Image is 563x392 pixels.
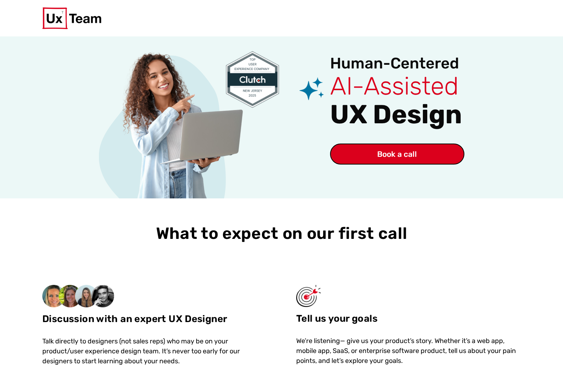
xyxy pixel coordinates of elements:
img: UX Team [42,7,101,29]
p: Discussion with an expert UX Designer [42,313,267,325]
span: first [339,223,374,244]
p: Tell us your goals [296,313,521,325]
span: call [378,224,407,243]
p: Talk directly to designers (not sales reps) who may be on your product/user experience design tea... [42,336,267,366]
p: We’re listening— give us your product’s story. Whether it’s a web app, mobile app, SaaS, or enter... [296,336,521,366]
span: Book a call [377,150,417,158]
span: Human-Centered [330,54,459,72]
span: AI-Assisted [330,71,458,101]
span: UX Design [330,99,462,130]
img: Clutch top user experience company in New Jersey [226,51,279,108]
a: Book a call [330,144,464,165]
span: What to expect on our [156,224,334,243]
